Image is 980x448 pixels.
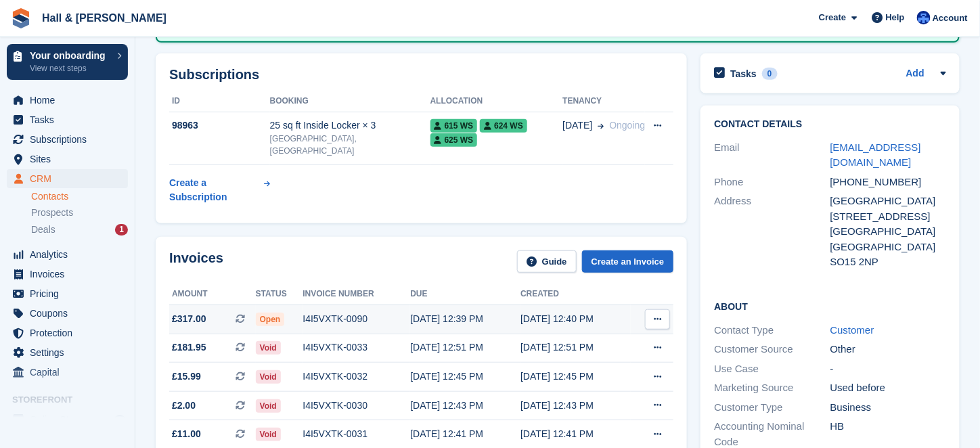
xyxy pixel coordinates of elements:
[830,240,946,255] div: [GEOGRAPHIC_DATA]
[714,119,946,130] h2: Contact Details
[520,399,631,413] div: [DATE] 12:43 PM
[11,8,31,28] img: stora-icon-8386f47178a22dfd0bd8f6a31ec36ba5ce8667c1dd55bd0f319d3a0aa187defe.svg
[303,427,410,441] div: I4I5VXTK-0031
[480,119,527,133] span: 624 WS
[7,110,128,129] a: menu
[30,51,110,60] p: Your onboarding
[730,68,757,80] h2: Tasks
[830,361,946,377] div: -
[7,343,128,362] a: menu
[714,342,830,357] div: Customer Source
[582,250,674,273] a: Create an Invoice
[30,343,111,362] span: Settings
[31,223,55,236] span: Deals
[256,370,281,384] span: Void
[169,91,270,112] th: ID
[520,340,631,355] div: [DATE] 12:51 PM
[714,194,830,270] div: Address
[7,304,128,323] a: menu
[169,250,223,273] h2: Invoices
[172,399,196,413] span: £2.00
[7,44,128,80] a: Your onboarding View next steps
[30,62,110,74] p: View next steps
[256,428,281,441] span: Void
[172,369,201,384] span: £15.99
[256,313,285,326] span: Open
[819,11,846,24] span: Create
[30,130,111,149] span: Subscriptions
[7,265,128,284] a: menu
[7,169,128,188] a: menu
[410,369,520,384] div: [DATE] 12:45 PM
[830,175,946,190] div: [PHONE_NUMBER]
[933,12,968,25] span: Account
[303,340,410,355] div: I4I5VXTK-0033
[169,67,673,83] h2: Subscriptions
[886,11,905,24] span: Help
[410,399,520,413] div: [DATE] 12:43 PM
[172,340,206,355] span: £181.95
[31,206,128,220] a: Prospects
[830,224,946,240] div: [GEOGRAPHIC_DATA]
[830,141,921,169] a: [EMAIL_ADDRESS][DOMAIN_NAME]
[762,68,778,80] div: 0
[30,284,111,303] span: Pricing
[7,150,128,169] a: menu
[270,133,430,157] div: [GEOGRAPHIC_DATA], [GEOGRAPHIC_DATA]
[30,169,111,188] span: CRM
[830,400,946,416] div: Business
[169,176,261,204] div: Create a Subscription
[830,342,946,357] div: Other
[830,194,946,224] div: [GEOGRAPHIC_DATA][STREET_ADDRESS]
[270,91,430,112] th: Booking
[30,245,111,264] span: Analytics
[562,118,592,133] span: [DATE]
[30,91,111,110] span: Home
[830,324,874,336] a: Customer
[270,118,430,133] div: 25 sq ft Inside Locker × 3
[7,363,128,382] a: menu
[169,171,270,210] a: Create a Subscription
[31,223,128,237] a: Deals 1
[303,399,410,413] div: I4I5VXTK-0030
[430,119,478,133] span: 615 WS
[303,312,410,326] div: I4I5VXTK-0090
[430,91,563,112] th: Allocation
[303,284,410,305] th: Invoice number
[830,254,946,270] div: SO15 2NP
[517,250,577,273] a: Guide
[714,380,830,396] div: Marketing Source
[256,284,303,305] th: Status
[410,427,520,441] div: [DATE] 12:41 PM
[917,11,931,24] img: Claire Banham
[30,150,111,169] span: Sites
[115,224,128,236] div: 1
[410,340,520,355] div: [DATE] 12:51 PM
[830,380,946,396] div: Used before
[520,427,631,441] div: [DATE] 12:41 PM
[714,175,830,190] div: Phone
[430,133,478,147] span: 625 WS
[12,393,135,407] span: Storefront
[714,299,946,313] h2: About
[169,118,270,133] div: 98963
[410,312,520,326] div: [DATE] 12:39 PM
[169,284,256,305] th: Amount
[112,411,128,428] a: Preview store
[714,361,830,377] div: Use Case
[7,410,128,429] a: menu
[172,312,206,326] span: £317.00
[562,91,645,112] th: Tenancy
[37,7,172,29] a: Hall & [PERSON_NAME]
[410,284,520,305] th: Due
[7,91,128,110] a: menu
[256,399,281,413] span: Void
[7,284,128,303] a: menu
[714,400,830,416] div: Customer Type
[256,341,281,355] span: Void
[30,110,111,129] span: Tasks
[609,120,645,131] span: Ongoing
[30,304,111,323] span: Coupons
[30,265,111,284] span: Invoices
[7,245,128,264] a: menu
